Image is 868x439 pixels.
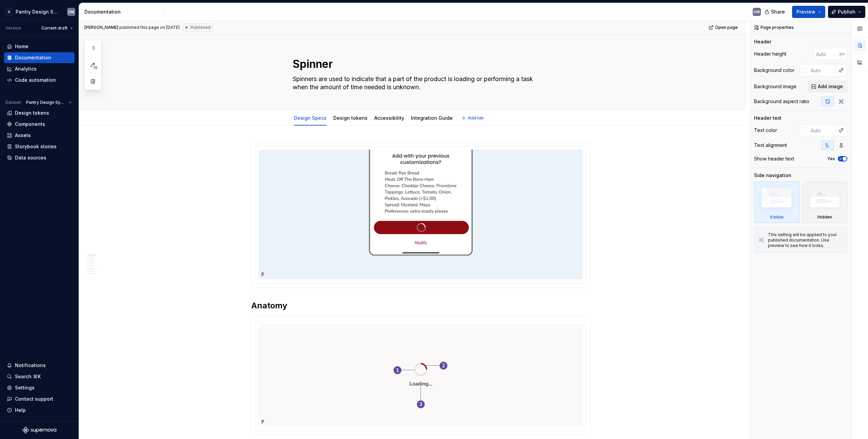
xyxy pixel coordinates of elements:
[840,51,845,57] p: px
[770,214,784,220] div: Visible
[372,111,407,125] div: Accessibility
[5,100,21,105] div: Dataset
[4,141,75,152] a: Storybook stories
[411,115,453,121] a: Integration Guide
[119,25,180,30] div: published this page on [DATE]
[808,80,847,93] button: Add image
[802,182,848,223] div: Hidden
[4,63,75,74] a: Analytics
[92,65,98,70] span: 19
[808,64,835,76] input: Auto
[715,25,738,30] span: Open page
[4,52,75,63] a: Documentation
[792,6,825,18] button: Preview
[331,111,370,125] div: Design tokens
[291,74,548,93] textarea: Spinners are used to indicate that a part of the product is loading or performing a task when the...
[22,427,56,434] svg: Supernova Logo
[754,127,777,134] div: Text color
[1,4,77,19] button: APantry Design SystemDM
[408,111,455,125] div: Integration Guide
[251,300,590,311] h2: Anatomy
[754,9,760,15] div: DM
[41,25,67,31] span: Current draft
[813,48,840,60] input: Auto
[38,23,76,33] button: Current draft
[761,6,789,18] button: Share
[754,142,787,149] div: Text alignment
[754,115,782,121] div: Header text
[817,214,832,220] div: Hidden
[333,115,368,121] a: Design tokens
[707,23,741,32] a: Open page
[754,83,796,90] div: Background image
[818,83,843,90] span: Add image
[26,100,66,105] span: Pantry Design System
[828,6,865,18] button: Publish
[754,172,791,179] div: Side navigation
[754,98,809,105] div: Background aspect ratio
[754,155,794,162] div: Show header text
[827,156,835,161] label: Yes
[4,382,75,393] a: Settings
[5,8,13,16] div: A
[15,396,53,402] div: Contact support
[15,373,41,380] div: Search ⌘K
[68,9,74,15] div: DM
[15,121,45,128] div: Components
[4,152,75,163] a: Data sources
[15,407,26,414] div: Help
[754,182,800,223] div: Visible
[23,98,75,107] button: Pantry Design System
[374,115,404,121] a: Accessibility
[459,113,487,123] button: Add tab
[4,119,75,130] a: Components
[4,130,75,141] a: Assets
[808,124,835,136] input: Auto
[15,143,57,150] div: Storybook stories
[291,111,329,125] div: Design Specs
[15,362,46,369] div: Notifications
[15,154,46,161] div: Data sources
[4,75,75,85] a: Code automation
[191,25,211,30] span: Published
[15,132,31,139] div: Assets
[4,394,75,404] button: Contact support
[15,43,28,50] div: Home
[291,56,548,72] textarea: Spinner
[754,51,786,57] div: Header height
[4,405,75,416] button: Help
[84,8,161,15] div: Documentation
[16,8,59,15] div: Pantry Design System
[4,41,75,52] a: Home
[15,77,56,83] div: Code automation
[15,65,37,72] div: Analytics
[796,8,815,15] span: Preview
[838,8,855,15] span: Publish
[468,115,484,121] span: Add tab
[15,384,35,391] div: Settings
[754,38,771,45] div: Header
[15,54,51,61] div: Documentation
[768,232,843,248] div: This setting will be applied to your published documentation. Use preview to see how it looks.
[294,115,327,121] a: Design Specs
[4,371,75,382] button: Search ⌘K
[754,67,794,74] div: Background color
[5,25,21,31] div: Version
[15,110,49,116] div: Design tokens
[771,8,785,15] span: Share
[4,360,75,371] button: Notifications
[84,25,118,30] span: [PERSON_NAME]
[4,108,75,118] a: Design tokens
